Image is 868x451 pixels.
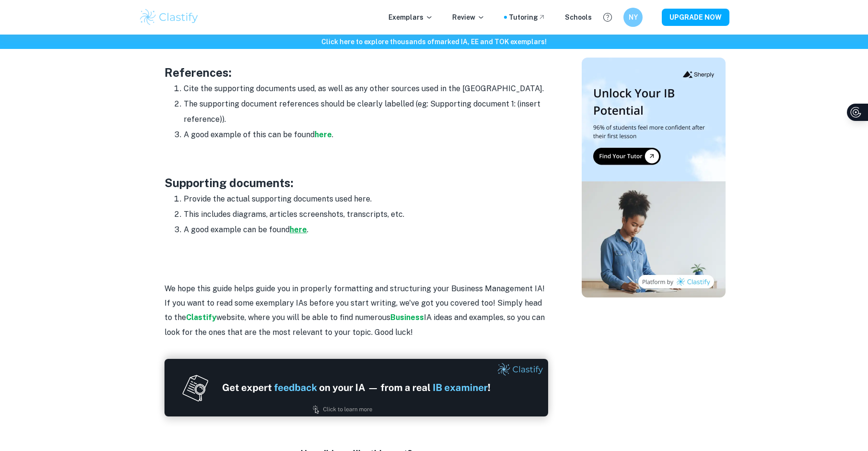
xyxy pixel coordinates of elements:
img: Clastify logo [139,8,199,27]
a: here [290,225,307,234]
li: A good example can be found . [184,222,548,237]
img: Thumbnail [582,58,726,297]
p: Exemplars [388,12,433,23]
li: The supporting document references should be clearly labelled (eg: Supporting document 1: (insert... [184,96,548,127]
h6: Click here to explore thousands of marked IA, EE and TOK exemplars ! [2,36,866,47]
a: here [315,130,332,139]
img: Ad [164,359,548,416]
p: We hope this guide helps guide you in properly formatting and structuring your Business Managemen... [164,282,548,340]
button: Help and Feedback [599,9,616,25]
h3: Supporting documents: [164,174,548,191]
li: This includes diagrams, articles screenshots, transcripts, etc. [184,207,548,222]
a: Business [390,313,424,322]
li: Provide the actual supporting documents used here. [184,191,548,207]
a: Clastify [186,313,216,322]
button: NY [623,8,643,27]
h6: NY [628,12,639,23]
p: Review [452,12,485,23]
li: A good example of this can be found . [184,127,548,142]
button: UPGRADE NOW [662,9,729,26]
li: Cite the supporting documents used, as well as any other sources used in the [GEOGRAPHIC_DATA]. [184,81,548,96]
h3: References: [164,64,548,81]
a: Tutoring [509,12,546,23]
a: Schools [565,12,592,23]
